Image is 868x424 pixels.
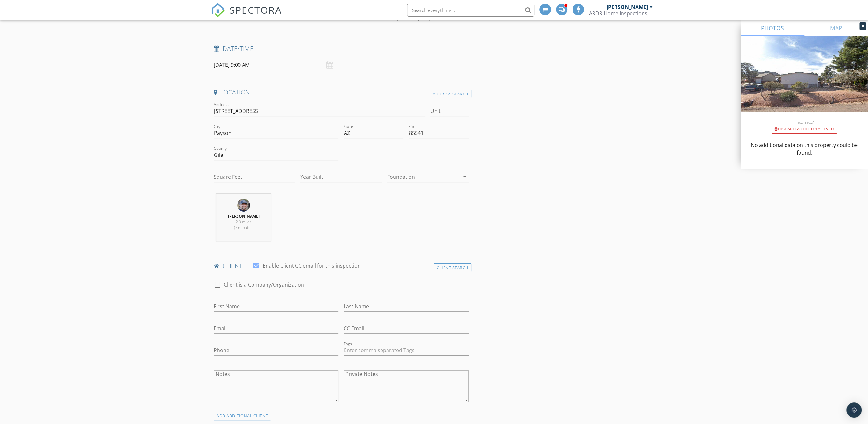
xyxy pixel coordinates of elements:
[214,57,338,73] input: Select date
[354,14,446,21] label: [PERSON_NAME] specifically requested
[224,282,304,288] label: Client is a Company/Organization
[607,4,648,10] div: [PERSON_NAME]
[741,36,868,127] img: streetview
[430,90,471,98] div: Address Search
[214,45,469,53] h4: Date/Time
[214,262,469,270] h4: client
[228,213,260,219] strong: [PERSON_NAME]
[434,263,471,272] div: Client Search
[214,412,271,420] div: ADD ADDITIONAL client
[214,88,469,96] h4: Location
[211,9,282,22] a: SPECTORA
[804,20,868,36] a: MAP
[589,10,653,17] div: ARDR Home Inspections, LLC.
[772,125,837,134] div: Discard Additional info
[741,120,868,125] div: Incorrect?
[407,4,534,17] input: Search everything...
[461,173,469,181] i: arrow_drop_down
[846,402,862,418] div: Open Intercom Messenger
[234,225,253,230] span: (7 minutes)
[236,219,252,225] span: 2.3 miles
[211,3,225,17] img: The Best Home Inspection Software - Spectora
[230,3,282,17] span: SPECTORA
[741,20,804,36] a: PHOTOS
[237,199,250,212] img: spectora_pic.jpg
[748,141,860,156] p: No additional data on this property could be found.
[263,262,361,269] label: Enable Client CC email for this inspection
